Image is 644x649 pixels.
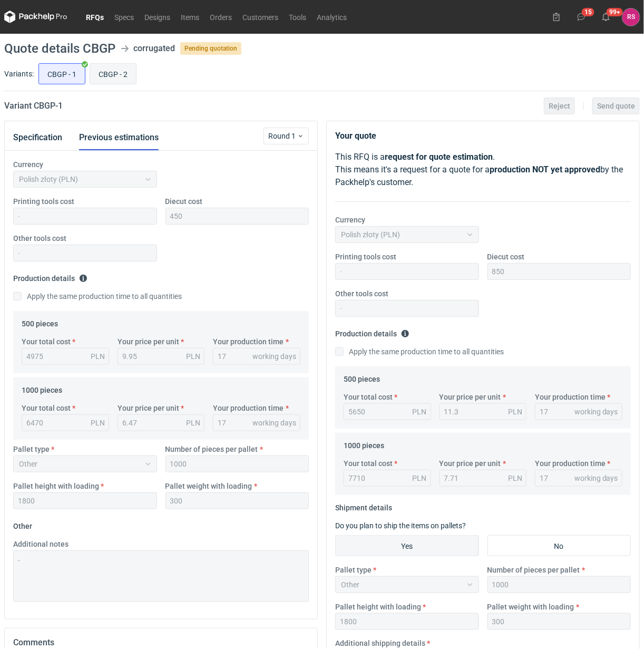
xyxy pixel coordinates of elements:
label: Do you plan to ship the items on pallets? [335,521,466,530]
strong: Your quote [335,131,376,141]
div: working days [574,473,618,483]
button: 99+ [598,8,614,25]
button: Specification [13,125,62,150]
strong: production NOT yet approved [490,164,600,175]
a: Tools [284,11,311,23]
button: 15 [573,8,590,25]
div: working days [252,418,296,428]
div: PLN [186,351,200,362]
h2: Variant CBGP - 1 [4,100,63,112]
label: Other tools cost [335,288,388,299]
label: Additional notes [13,539,69,549]
a: Items [175,11,204,23]
legend: Shipment details [335,499,392,512]
legend: Other [13,518,32,530]
button: RS [622,8,640,26]
label: Pallet type [13,444,50,454]
label: Number of pieces per pallet [487,565,580,575]
button: Reject [544,98,575,114]
label: Your price per unit [440,392,501,402]
label: Pallet height with loading [13,481,99,491]
label: Diecut cost [487,251,525,262]
div: Rafał Stani [622,8,640,26]
label: Your total cost [344,458,393,469]
label: Diecut cost [165,196,203,207]
a: Customers [237,11,284,23]
h1: Quote details CBGP [4,42,115,55]
label: Pallet weight with loading [165,481,252,491]
label: Printing tools cost [335,251,396,262]
strong: request for quote estimation [385,152,493,162]
a: Analytics [311,11,352,23]
a: Orders [204,11,237,23]
label: Your production time [535,458,606,469]
div: PLN [91,351,105,362]
label: Variants: [4,69,34,79]
svg: Packhelp Pro [4,11,67,23]
legend: Production details [335,325,409,338]
label: CBGP - 1 [38,63,85,84]
label: Your price per unit [118,336,179,347]
div: PLN [186,418,200,428]
label: Apply the same production time to all quantities [335,346,504,357]
label: Your production time [535,392,606,402]
span: Reject [549,102,570,110]
div: corrugated [133,42,175,55]
span: Send quote [597,102,635,110]
a: Designs [139,11,175,23]
textarea: - [13,550,309,602]
div: working days [252,351,296,362]
legend: 1000 pieces [344,437,384,450]
label: Currency [335,215,365,225]
div: working days [574,406,618,417]
span: Pending quotation [180,42,241,55]
label: Other tools cost [13,233,66,244]
label: Your production time [213,336,284,347]
legend: 1000 pieces [22,382,62,394]
a: RFQs [81,11,109,23]
div: PLN [413,473,427,483]
label: Pallet weight with loading [487,602,574,612]
label: Your total cost [344,392,393,402]
p: This RFQ is a . This means it's a request for a quote for a by the Packhelp's customer. [335,151,631,189]
div: PLN [508,406,522,417]
label: Number of pieces per pallet [165,444,258,454]
label: Your price per unit [440,458,501,469]
a: Specs [109,11,139,23]
label: Pallet type [335,565,372,575]
label: Additional shipping details [335,638,425,649]
span: Round 1 [268,131,297,141]
label: Your production time [213,403,284,413]
div: PLN [413,406,427,417]
label: Your total cost [22,403,71,413]
div: PLN [508,473,522,483]
label: Apply the same production time to all quantities [13,291,182,302]
label: Printing tools cost [13,196,74,207]
button: Send quote [592,98,640,114]
label: Your price per unit [118,403,179,413]
label: Your total cost [22,336,71,347]
label: CBGP - 2 [90,63,136,84]
legend: 500 pieces [22,315,58,328]
div: PLN [91,418,105,428]
legend: 500 pieces [344,371,380,383]
button: Previous estimations [79,125,159,150]
legend: Production details [13,270,87,283]
label: Pallet height with loading [335,602,421,612]
label: Currency [13,159,43,170]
